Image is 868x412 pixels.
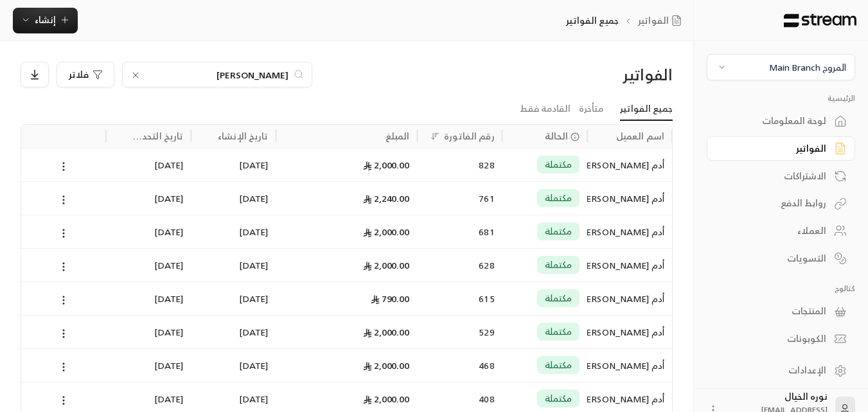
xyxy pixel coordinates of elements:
[638,14,687,27] a: الفواتير
[425,182,495,215] div: 761
[444,128,494,144] div: رقم الفاتورة
[566,14,619,27] p: جميع الفواتير
[545,392,572,405] span: مكتملة
[545,129,569,143] span: الحالة
[595,316,664,348] div: أدم [PERSON_NAME]
[218,128,268,144] div: تاريخ الإنشاء
[13,8,78,33] button: إنشاء
[146,67,288,82] input: ابحث باسم العميل أو رقم الهاتف
[707,93,855,103] p: الرئيسية
[616,128,664,144] div: اسم العميل
[114,148,183,181] div: [DATE]
[707,54,855,80] button: المروج Main Branch
[723,364,826,377] div: الإعدادات
[199,148,268,181] div: [DATE]
[199,316,268,348] div: [DATE]
[707,163,855,188] a: الاشتراكات
[783,13,858,28] img: Logo
[520,98,571,120] a: القادمة فقط
[284,182,410,215] div: 2,240.00
[114,316,183,348] div: [DATE]
[545,292,572,305] span: مكتملة
[707,283,855,294] p: كتالوج
[199,215,268,248] div: [DATE]
[545,359,572,372] span: مكتملة
[595,349,664,382] div: أدم [PERSON_NAME]
[545,325,572,338] span: مكتملة
[723,170,826,183] div: الاشتراكات
[707,246,855,271] a: التسويات
[595,182,664,215] div: أدم [PERSON_NAME]
[114,249,183,282] div: [DATE]
[114,349,183,382] div: [DATE]
[723,114,826,127] div: لوحة المعلومات
[199,282,268,315] div: [DATE]
[723,305,826,318] div: المنتجات
[199,249,268,282] div: [DATE]
[57,62,114,87] button: فلاتر
[769,60,846,74] div: المروج Main Branch
[707,136,855,161] a: الفواتير
[519,64,673,85] div: الفواتير
[425,215,495,248] div: 681
[723,332,826,345] div: الكوبونات
[385,128,410,144] div: المبلغ
[425,349,495,382] div: 468
[545,225,572,238] span: مكتملة
[545,192,572,204] span: مكتملة
[425,148,495,181] div: 828
[114,215,183,248] div: [DATE]
[620,98,673,121] a: جميع الفواتير
[723,224,826,237] div: العملاء
[707,109,855,134] a: لوحة المعلومات
[707,299,855,324] a: المنتجات
[566,14,686,27] nav: breadcrumb
[284,215,410,248] div: 2,000.00
[723,252,826,265] div: التسويات
[284,316,410,348] div: 2,000.00
[199,182,268,215] div: [DATE]
[69,70,89,79] span: فلاتر
[707,327,855,352] a: الكوبونات
[284,249,410,282] div: 2,000.00
[114,282,183,315] div: [DATE]
[595,249,664,282] div: أدم [PERSON_NAME]
[425,249,495,282] div: 628
[130,128,183,144] div: تاريخ التحديث
[723,197,826,210] div: روابط الدفع
[425,282,495,315] div: 615
[284,148,410,181] div: 2,000.00
[595,215,664,248] div: أدم [PERSON_NAME]
[427,129,443,144] button: Sort
[595,148,664,181] div: أدم [PERSON_NAME]
[425,316,495,348] div: 529
[707,219,855,244] a: العملاء
[579,98,603,120] a: متأخرة
[114,182,183,215] div: [DATE]
[723,142,826,155] div: الفواتير
[199,349,268,382] div: [DATE]
[595,282,664,315] div: أدم [PERSON_NAME]
[545,158,572,171] span: مكتملة
[35,12,56,28] span: إنشاء
[707,358,855,383] a: الإعدادات
[545,258,572,271] span: مكتملة
[707,191,855,216] a: روابط الدفع
[284,282,410,315] div: 790.00
[284,349,410,382] div: 2,000.00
